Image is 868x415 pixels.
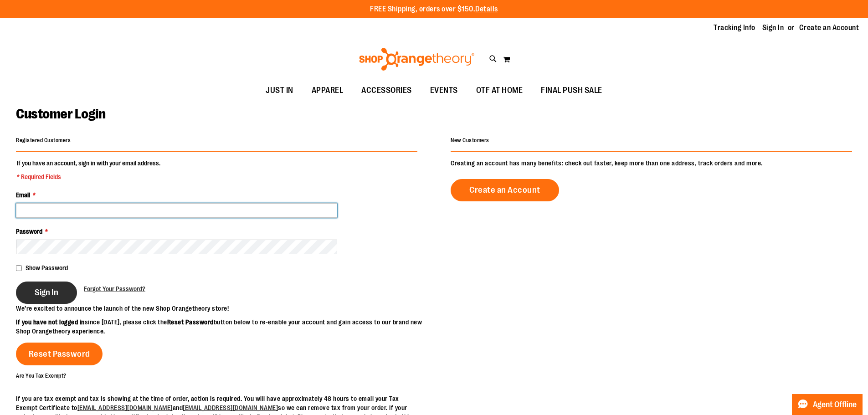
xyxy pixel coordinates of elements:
span: JUST IN [266,80,293,101]
a: OTF AT HOME [467,80,532,101]
span: Show Password [26,264,68,272]
span: Sign In [35,287,58,297]
a: APPAREL [303,80,353,101]
span: ACCESSORIES [361,80,412,101]
strong: New Customers [451,137,489,143]
p: since [DATE], please click the button below to re-enable your account and gain access to our bran... [16,318,434,336]
a: ACCESSORIES [352,80,421,101]
p: We’re excited to announce the launch of the new Shop Orangetheory store! [16,304,434,313]
span: OTF AT HOME [476,80,523,101]
strong: If you have not logged in [16,318,85,326]
a: Create an Account [799,23,859,33]
span: * Required Fields [17,172,160,181]
span: Reset Password [29,349,90,359]
strong: Registered Customers [16,137,71,143]
span: Password [16,228,42,235]
a: [EMAIL_ADDRESS][DOMAIN_NAME] [183,404,278,411]
a: Details [475,5,498,13]
p: Creating an account has many benefits: check out faster, keep more than one address, track orders... [451,159,852,168]
span: Forgot Your Password? [84,285,145,292]
a: Forgot Your Password? [84,284,145,293]
a: EVENTS [421,80,467,101]
span: FINAL PUSH SALE [541,80,602,101]
span: APPAREL [312,80,344,101]
a: Tracking Info [714,23,755,33]
button: Agent Offline [792,394,863,415]
p: FREE Shipping, orders over $150. [370,4,498,15]
a: [EMAIL_ADDRESS][DOMAIN_NAME] [77,404,173,411]
span: Agent Offline [813,400,857,409]
img: Shop Orangetheory [358,48,476,71]
a: Reset Password [16,343,103,365]
a: Create an Account [451,179,559,201]
strong: Are You Tax Exempt? [16,372,67,379]
button: Sign In [16,282,77,304]
span: Create an Account [469,185,540,195]
strong: Reset Password [167,318,214,326]
a: FINAL PUSH SALE [532,80,611,101]
span: Email [16,191,30,199]
a: JUST IN [257,80,303,101]
span: EVENTS [430,80,458,101]
legend: If you have an account, sign in with your email address. [16,159,161,181]
a: Sign In [762,23,784,33]
span: Customer Login [16,106,105,122]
